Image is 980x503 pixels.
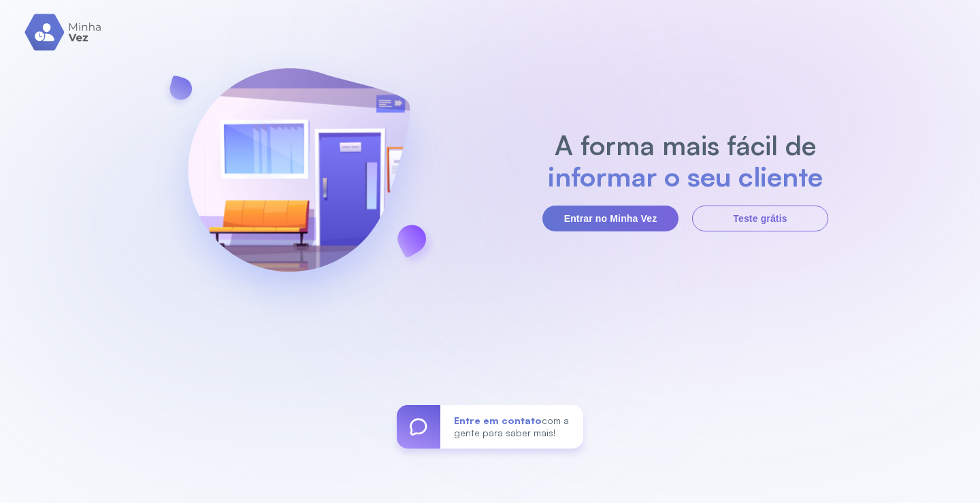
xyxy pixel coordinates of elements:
[692,206,828,231] button: Teste grátis
[454,415,542,426] span: Entre em contato
[548,161,823,192] h2: informar o seu cliente
[397,405,583,449] a: Entre em contatocom a gente para saber mais!
[152,32,446,328] img: banner-login.svg
[440,405,583,449] div: com a gente para saber mais!
[542,206,679,231] button: Entrar no Minha Vez
[548,129,823,161] h2: A forma mais fácil de
[24,14,103,51] img: logo.svg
